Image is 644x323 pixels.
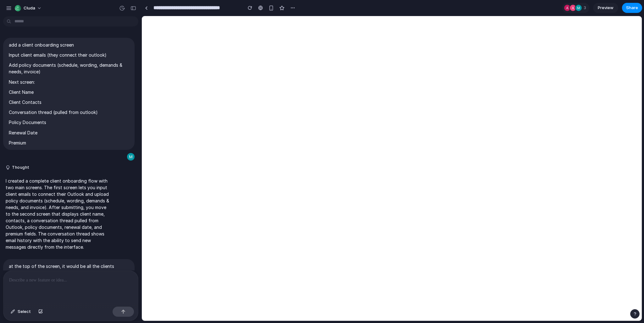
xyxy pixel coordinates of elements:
[9,89,129,95] p: Client Name
[9,52,129,58] p: Input client emails (they connect their outlook)
[9,99,129,105] p: Client Contacts
[9,109,129,116] p: Conversation thread (pulled from outlook)
[6,178,111,250] p: I created a complete client onboarding flow with two main screens. The first screen lets you inpu...
[9,42,129,48] p: add a client onboarding screen
[8,307,34,317] button: Select
[9,119,129,126] p: Policy Documents
[562,3,589,13] div: 3
[626,5,638,11] span: Share
[598,5,613,11] span: Preview
[584,5,588,11] span: 3
[18,309,31,315] span: Select
[9,263,129,316] p: at the top of the screen, it would be all the clients documents (clickable pdf's to open), the re...
[9,139,129,146] p: Premium
[12,3,45,13] button: cluda
[24,5,35,11] span: cluda
[9,129,129,136] p: Renewal Date
[593,3,618,13] a: Preview
[9,79,129,85] p: Next screen:
[622,3,642,13] button: Share
[9,62,129,75] p: Add policy documents (schedule, wording, demands & needs, invoice)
